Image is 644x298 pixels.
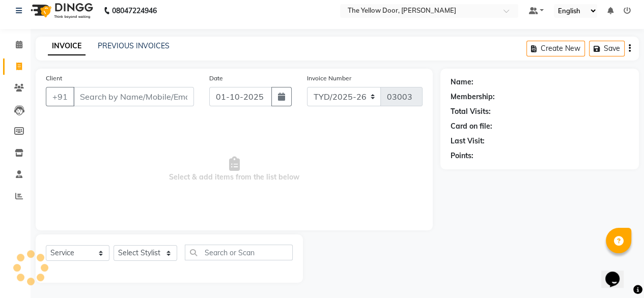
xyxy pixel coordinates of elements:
[451,151,473,161] div: Points:
[451,136,485,146] div: Last Visit:
[46,74,62,83] label: Client
[526,41,585,56] button: Create New
[98,41,170,50] a: PREVIOUS INVOICES
[451,106,491,117] div: Total Visits:
[307,74,351,83] label: Invoice Number
[451,77,473,87] div: Name:
[601,257,634,288] iframe: chat widget
[73,87,194,106] input: Search by Name/Mobile/Email/Code
[46,87,74,106] button: +91
[46,118,423,220] span: Select & add items from the list below
[48,37,86,55] a: INVOICE
[451,92,495,102] div: Membership:
[185,245,293,260] input: Search or Scan
[451,121,492,132] div: Card on file:
[589,41,625,56] button: Save
[209,74,223,83] label: Date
